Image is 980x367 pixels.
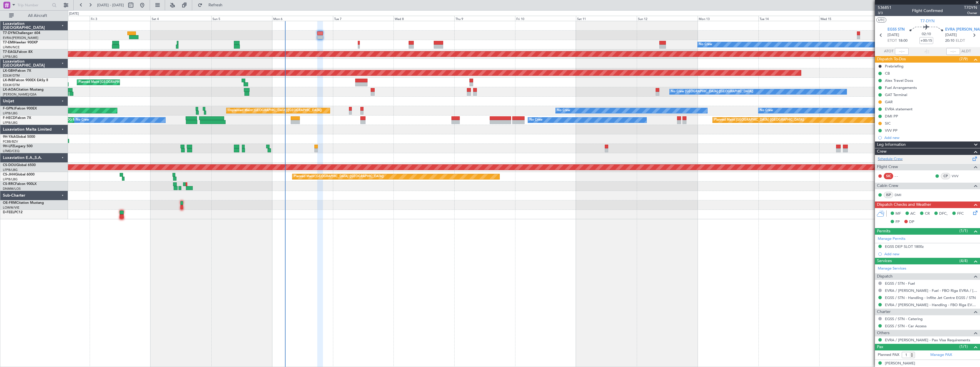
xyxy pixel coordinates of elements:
[3,73,20,78] a: EDLW/DTM
[884,135,977,140] div: Add new
[878,352,899,358] label: Planned PAX
[637,16,698,21] div: Sun 12
[90,16,150,21] div: Fri 3
[228,106,322,115] div: Unplanned Maint [GEOGRAPHIC_DATA] ([GEOGRAPHIC_DATA])
[885,244,924,249] div: EGSS DEP SLOT 1800z
[895,211,901,217] span: MF
[885,92,907,97] div: GAT Terminal
[959,228,968,234] span: (1/1)
[3,107,15,110] span: F-GPNJ
[877,202,931,208] span: Dispatch Checks and Weather
[3,173,15,176] span: CS-JHH
[895,192,907,198] a: DMI
[877,258,892,264] span: Services
[964,5,977,11] span: T7DYN
[3,149,19,153] a: LFMD/CEQ
[6,11,62,20] button: All Aircraft
[941,173,950,179] div: CP
[3,79,14,82] span: LX-INB
[877,141,906,148] span: Leg Information
[877,273,893,280] span: Dispatch
[3,50,17,54] span: T7-EAGL
[877,164,898,170] span: Flight Crew
[945,38,954,44] span: 20:10
[885,71,890,76] div: CB
[885,85,917,90] div: Fuel Arrangements
[515,16,576,21] div: Fri 10
[885,295,976,300] a: EGSS / STN - Handling - Inflite Jet Centre EGSS / STN
[3,206,19,210] a: LOWW/VIE
[957,211,964,217] span: FFC
[877,183,898,189] span: Cabin Crew
[895,219,900,225] span: FP
[760,106,773,115] div: No Crew
[920,18,935,24] span: T7-DYN
[3,45,20,49] a: LFMN/NCE
[885,288,977,293] a: EVRA / [PERSON_NAME] - Fuel - FBO Riga EVRA / [PERSON_NAME]
[895,173,907,179] div: - -
[885,361,915,366] div: [PERSON_NAME]
[3,139,18,144] a: FCBB/BZV
[3,69,15,73] span: LX-GBH
[887,27,905,33] span: EGSS STN
[959,344,968,350] span: (1/1)
[698,16,758,21] div: Mon 13
[878,5,891,11] span: 536851
[945,32,957,38] span: [DATE]
[878,266,906,272] a: Manage Services
[3,41,38,44] a: T7-EMIHawker 900XP
[529,116,543,124] div: No Crew
[3,173,35,176] a: CS-JHHGlobal 6000
[884,252,977,256] div: Add new
[150,16,211,21] div: Sat 4
[887,38,897,44] span: ETOT
[3,211,23,214] a: D-FEELPC12
[884,192,893,198] div: ISP
[76,116,89,124] div: No Crew
[758,16,819,21] div: Tue 14
[952,173,965,179] a: VVV
[15,14,60,18] span: All Aircraft
[877,148,887,155] span: Crew
[3,163,16,167] span: CS-DOU
[3,92,37,97] a: [PERSON_NAME]/QSA
[3,107,37,110] a: F-GPNJFalcon 900EX
[333,16,394,21] div: Tue 7
[714,116,804,124] div: Planned Maint [GEOGRAPHIC_DATA] ([GEOGRAPHIC_DATA])
[878,236,905,242] a: Manage Permits
[961,49,971,54] span: ALDT
[910,211,915,217] span: AC
[877,309,891,315] span: Charter
[3,182,15,186] span: CS-RRC
[925,211,930,217] span: CR
[3,163,36,167] a: CS-DOUGlobal 6500
[939,211,948,217] span: DFC,
[211,16,272,21] div: Sun 5
[885,78,913,83] div: Alex Travel Docs
[930,352,952,358] a: Manage PAX
[272,16,333,21] div: Mon 6
[3,145,33,148] a: 9H-LPZLegacy 500
[671,87,753,96] div: No Crew [GEOGRAPHIC_DATA] ([GEOGRAPHIC_DATA])
[3,201,16,205] span: OE-FRM
[3,36,38,40] a: EVRA/[PERSON_NAME]
[877,344,883,350] span: Pax
[885,281,915,286] a: EGSS / STN - Fuel
[885,121,891,126] div: SIC
[819,16,880,21] div: Wed 15
[885,114,898,119] div: DMI PP
[557,106,570,115] div: No Crew
[877,228,890,235] span: Permits
[887,32,899,38] span: [DATE]
[885,302,977,307] a: EVRA / [PERSON_NAME] - Handling - FBO Riga EVRA / [PERSON_NAME]
[885,324,927,328] a: EGSS / STN - Car Access
[97,3,124,8] span: [DATE] - [DATE]
[195,1,229,10] button: Refresh
[454,16,515,21] div: Thu 9
[3,201,44,205] a: OE-FRMCitation Mustang
[885,107,913,111] div: EVRA statement
[885,99,893,104] div: GAR
[877,56,906,63] span: Dispatch To-Dos
[3,145,14,148] span: 9H-LPZ
[885,128,897,133] div: VVV PP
